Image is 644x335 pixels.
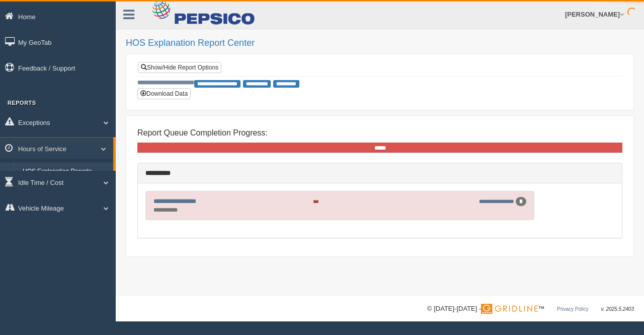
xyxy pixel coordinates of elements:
[137,88,191,99] button: Download Data
[601,306,634,312] span: v. 2025.5.2403
[126,38,634,48] h2: HOS Explanation Report Center
[138,62,221,73] a: Show/Hide Report Options
[137,128,622,138] h4: Report Queue Completion Progress:
[427,304,634,314] div: © [DATE]-[DATE] - ™
[18,163,113,181] a: HOS Explanation Reports
[557,306,588,312] a: Privacy Policy
[481,304,538,314] img: Gridline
